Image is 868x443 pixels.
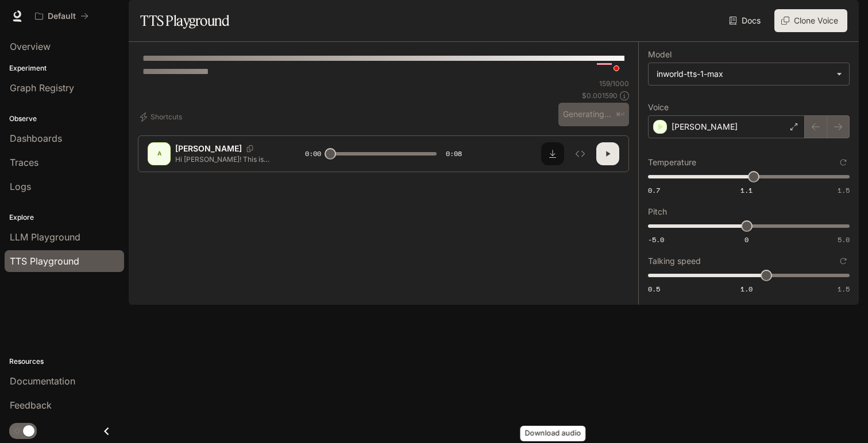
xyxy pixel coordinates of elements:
p: [PERSON_NAME] [175,143,242,154]
span: 0.7 [648,185,660,195]
span: 0 [744,235,749,244]
p: 159 / 1000 [599,79,629,88]
span: 1.5 [838,284,850,294]
p: Model [648,50,672,59]
textarea: To enrich screen reader interactions, please activate Accessibility in Grammarly extension settings [142,52,624,78]
div: A [150,145,168,163]
span: 0:08 [446,148,462,160]
span: 1.5 [838,185,850,195]
span: 5.0 [838,235,850,244]
button: All workspaces [30,5,94,28]
p: $ 0.001590 [582,91,618,100]
span: 1.0 [740,284,753,294]
span: 0.5 [648,284,660,294]
span: -5.0 [648,235,664,244]
p: Temperature [648,158,696,166]
span: 0:00 [305,148,321,160]
p: Talking speed [648,257,701,265]
p: Hi [PERSON_NAME]! This is [PERSON_NAME], a virtual assistant from [PERSON_NAME]. How are you doin... [175,154,277,164]
button: Clone Voice [774,9,847,32]
button: Reset to default [837,156,850,169]
button: Inspect [569,142,592,165]
button: Copy Voice ID [242,145,258,152]
button: Download audio [541,142,564,165]
a: Docs [727,9,765,32]
button: Shortcuts [138,108,187,126]
button: Reset to default [837,255,850,267]
div: Download audio [520,426,586,441]
div: inworld-tts-1-max [649,63,849,85]
p: [PERSON_NAME] [672,121,738,133]
span: 1.1 [740,185,753,195]
h1: TTS Playground [140,9,229,32]
p: Default [48,11,76,21]
div: inworld-tts-1-max [657,68,831,80]
p: Voice [648,103,669,111]
p: Pitch [648,208,667,216]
